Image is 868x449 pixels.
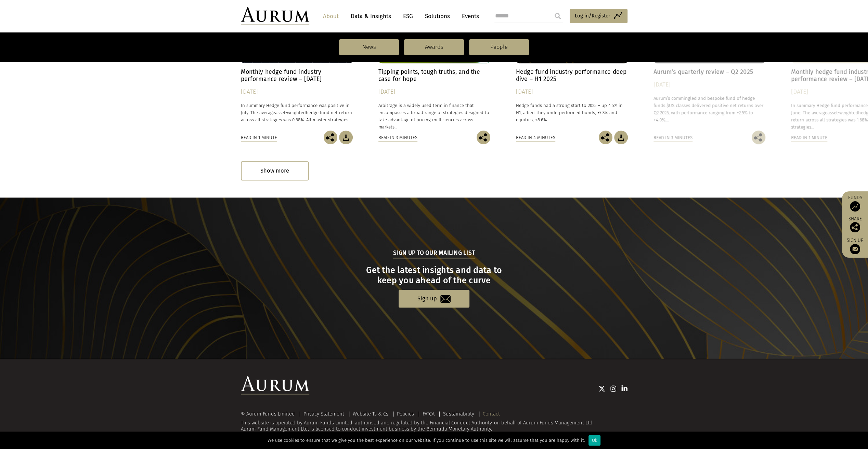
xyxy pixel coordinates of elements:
[241,68,353,83] h4: Monthly hedge fund industry performance review – [DATE]
[397,411,414,417] a: Policies
[378,134,417,141] div: Read in 3 minutes
[845,237,865,254] a: Sign up
[483,411,500,417] a: Contact
[516,102,628,123] p: Hedge funds had a strong start to 2025 – up 4.5% in H1, albeit they underperformed bonds, +7.3% a...
[516,134,555,141] div: Read in 4 minutes
[347,10,394,23] a: Data & Insights
[850,201,860,212] img: Access Funds
[614,131,628,144] img: Download Article
[827,110,858,115] span: asset-weighted
[653,80,765,90] div: [DATE]
[610,385,617,392] img: Instagram icon
[339,39,399,55] a: News
[516,68,628,83] h4: Hedge fund industry performance deep dive – H1 2025
[422,10,453,23] a: Solutions
[378,87,490,97] div: [DATE]
[443,411,474,417] a: Sustainability
[393,249,475,258] h5: Sign up to our mailing list
[241,411,627,432] div: This website is operated by Aurum Funds Limited, authorised and regulated by the Financial Conduc...
[458,10,479,23] a: Events
[241,102,353,123] p: In summary Hedge fund performance was positive in July. The average hedge fund net return across ...
[469,39,529,55] a: People
[791,134,827,141] div: Read in 1 minute
[588,435,600,446] div: Ok
[241,7,309,25] img: Aurum
[599,131,612,144] img: Share this post
[598,385,605,392] img: Twitter icon
[477,131,490,144] img: Share this post
[752,131,765,144] img: Share this post
[241,161,309,180] div: Show more
[378,102,490,131] p: Arbitrage is a widely used term in finance that encompasses a broad range of strategies designed ...
[653,95,765,124] p: Aurum’s commingled and bespoke fund of hedge funds $US classes delivered positive net returns ove...
[241,87,353,97] div: [DATE]
[404,39,464,55] a: Awards
[570,9,627,23] a: Log in/Register
[324,131,337,144] img: Share this post
[400,10,416,23] a: ESG
[653,134,692,141] div: Read in 3 minutes
[551,9,565,23] input: Submit
[516,87,628,97] div: [DATE]
[339,131,353,144] img: Download Article
[353,411,388,417] a: Website Ts & Cs
[378,68,490,83] h4: Tipping points, tough truths, and the case for hope
[850,244,860,254] img: Sign up to our newsletter
[575,12,610,20] span: Log in/Register
[845,217,865,232] div: Share
[275,110,306,115] span: asset-weighted
[241,411,298,417] div: © Aurum Funds Limited
[845,195,865,212] a: Funds
[241,134,277,141] div: Read in 1 minute
[399,290,469,307] a: Sign up
[303,411,344,417] a: Privacy Statement
[653,68,765,76] h4: Aurum’s quarterly review – Q2 2025
[850,222,860,232] img: Share this post
[242,265,626,286] h3: Get the latest insights and data to keep you ahead of the curve
[621,385,627,392] img: Linkedin icon
[320,10,342,23] a: About
[241,376,309,394] img: Aurum Logo
[423,411,435,417] a: FATCA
